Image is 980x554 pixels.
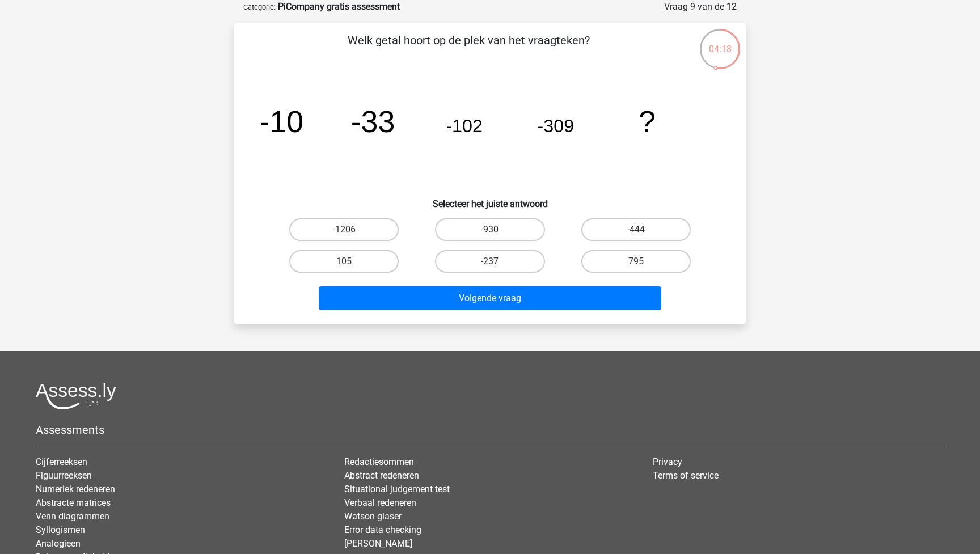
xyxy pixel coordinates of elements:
[446,116,483,136] tspan: -102
[278,1,400,12] strong: PiCompany gratis assessment
[351,104,395,138] tspan: -33
[344,484,450,494] a: Situational judgement test
[36,456,87,467] a: Cijferreeksen
[653,470,719,481] a: Terms of service
[36,511,109,522] a: Venn diagrammen
[259,104,303,138] tspan: -10
[36,484,115,494] a: Numeriek redeneren
[699,28,741,56] div: 04:18
[581,250,691,273] label: 795
[36,470,92,481] a: Figuurreeksen
[435,218,544,241] label: -930
[653,456,682,467] a: Privacy
[243,3,276,11] small: Categorie:
[289,250,399,273] label: 105
[36,538,81,549] a: Analogieen
[319,286,662,310] button: Volgende vraag
[344,470,419,481] a: Abstract redeneren
[344,511,402,522] a: Watson glaser
[36,383,116,409] img: Assessly logo
[435,250,544,273] label: -237
[581,218,691,241] label: -444
[36,423,944,437] h5: Assessments
[36,525,85,535] a: Syllogismen
[36,497,111,508] a: Abstracte matrices
[344,497,416,508] a: Verbaal redeneren
[639,104,656,138] tspan: ?
[252,189,728,209] h6: Selecteer het juiste antwoord
[289,218,399,241] label: -1206
[344,525,421,535] a: Error data checking
[252,32,685,66] p: Welk getal hoort op de plek van het vraagteken?
[344,538,412,549] a: [PERSON_NAME]
[344,456,414,467] a: Redactiesommen
[538,116,575,136] tspan: -309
